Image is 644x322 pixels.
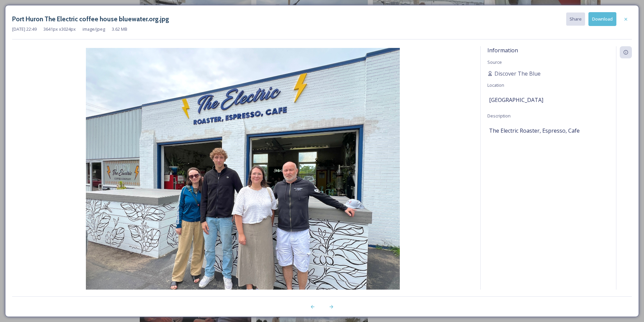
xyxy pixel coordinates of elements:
button: Share [566,12,585,26]
span: Source [487,59,502,65]
span: Discover The Blue [494,70,541,78]
span: [DATE] 22:49 [12,26,37,32]
h3: Port Huron The Electric coffee house bluewater.org.jpg [12,14,169,24]
span: The Electric Roaster, Espresso, Cafe [489,127,580,135]
span: [GEOGRAPHIC_DATA] [489,96,543,104]
span: image/jpeg [83,26,105,32]
span: Description [487,113,511,119]
button: Download [588,12,616,26]
span: Location [487,82,504,88]
span: Information [487,47,518,54]
img: Port%20Huron%20The%20Electric%20coffee%20house%20bluewater.org.jpg [12,48,474,309]
span: 3641 px x 3024 px [43,26,76,32]
span: 3.62 MB [112,26,127,32]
